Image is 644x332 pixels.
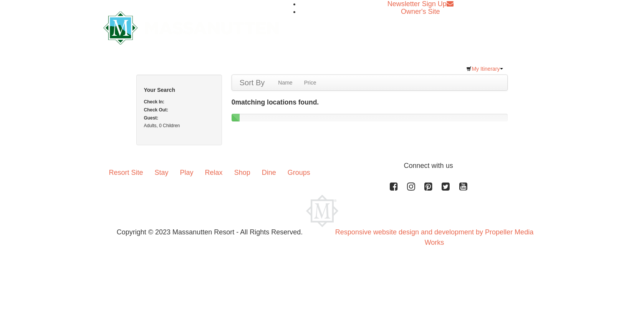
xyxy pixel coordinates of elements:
[232,75,273,90] a: Sort By
[174,161,199,184] a: Play
[144,86,214,94] h5: Your Search
[98,227,322,237] p: Copyright © 2023 Massanutten Resort - All Rights Reserved.
[282,161,316,184] a: Groups
[228,161,256,184] a: Shop
[144,99,165,105] strong: Check In:
[298,75,322,90] a: Price
[306,195,338,227] img: Massanutten Resort Logo
[144,115,159,121] strong: Guest:
[256,161,282,184] a: Dine
[103,161,541,171] p: Connect with us
[144,107,168,113] strong: Check Out:
[232,98,235,106] span: 0
[461,63,508,75] a: My Itinerary
[103,161,149,184] a: Resort Site
[103,11,279,45] img: Massanutten Resort Logo
[401,8,440,15] a: Owner's Site
[144,122,214,129] div: Adults, 0 Children
[103,18,279,36] a: Massanutten Resort
[232,98,508,106] h4: matching locations found.
[272,75,298,90] a: Name
[199,161,228,184] a: Relax
[335,228,533,246] a: Responsive website design and development by Propeller Media Works
[149,161,174,184] a: Stay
